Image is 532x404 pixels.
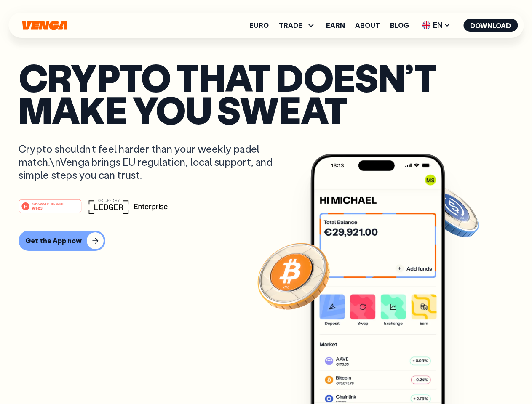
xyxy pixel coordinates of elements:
a: Euro [249,22,269,29]
tspan: Web3 [32,205,43,210]
div: Get the App now [25,237,82,245]
p: Crypto shouldn’t feel harder than your weekly padel match.\nVenga brings EU regulation, local sup... [19,142,285,182]
img: USDC coin [420,181,481,242]
p: Crypto that doesn’t make you sweat [19,61,513,125]
span: TRADE [279,20,316,30]
a: About [355,22,380,29]
img: Bitcoin [256,238,331,314]
button: Get the App now [19,231,105,251]
button: Download [463,19,518,32]
a: Blog [390,22,409,29]
span: TRADE [279,22,302,29]
tspan: #1 PRODUCT OF THE MONTH [32,202,64,205]
a: #1 PRODUCT OF THE MONTHWeb3 [19,204,82,215]
svg: Home [21,21,68,30]
a: Get the App now [19,231,513,251]
a: Earn [326,22,345,29]
img: flag-uk [422,21,430,29]
span: EN [419,19,453,32]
